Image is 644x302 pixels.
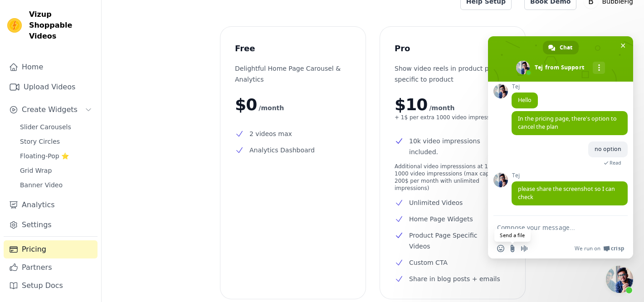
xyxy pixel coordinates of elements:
li: Home Page Widgets [395,214,511,224]
span: 10k video impressions included. [395,136,500,157]
span: Slider Carousels [20,122,71,132]
textarea: Compose your message... [497,224,604,232]
span: Vizup Shoppable Videos [29,9,94,42]
span: please share the screenshot so I can check [518,185,615,201]
span: In the pricing page, there's option to cancel the plan [518,115,617,131]
h3: Free [235,41,351,56]
span: Crisp [611,245,624,252]
a: Banner Video [15,179,98,191]
p: Show video reels in product pages specific to product [395,63,511,85]
a: Pricing [4,240,98,258]
span: Product Page Specific Videos [395,230,494,252]
span: Insert an emoji [497,245,504,252]
span: no option [595,145,621,153]
div: Close chat [606,266,633,293]
a: Slider Carousels [15,121,98,133]
span: Chat [560,41,572,54]
a: Home [4,58,98,76]
span: Additional video impresssions at 1$ per 1000 video impresssions (max capped at 200$ per month wit... [395,163,511,192]
span: Tej [512,83,538,90]
span: We run on [575,245,600,252]
li: 2 videos max [235,128,351,139]
span: Tej [512,172,628,179]
img: Vizup [7,18,22,33]
span: Banner Video [20,180,63,190]
li: Share in blog posts + emails [395,273,511,284]
span: /month [259,102,284,113]
span: Hello [518,96,532,104]
span: Audio message [521,245,528,252]
span: Create Widgets [22,104,78,115]
a: Floating-Pop ⭐ [15,150,98,162]
span: Story Circles [20,137,60,146]
div: More channels [593,62,605,74]
a: Analytics [4,196,98,214]
span: + 1$ per extra 1000 video impresssions [395,114,511,121]
span: Send a file [509,245,516,252]
a: We run onCrisp [575,245,624,252]
span: $0 [235,96,257,114]
li: Analytics Dashboard [235,145,351,156]
span: Grid Wrap [20,166,52,175]
a: Story Circles [15,135,98,148]
a: Upload Videos [4,78,98,96]
a: Grid Wrap [15,164,98,177]
span: $10 [395,96,427,114]
h3: Pro [395,41,511,56]
span: /month [429,102,454,113]
div: Chat [543,41,579,54]
a: Setup Docs [4,277,98,295]
span: Close chat [618,41,628,50]
span: Read [610,160,621,166]
button: Create Widgets [4,101,98,119]
a: Partners [4,258,98,277]
p: Delightful Home Page Carousel & Analytics [235,63,351,85]
li: Unlimited Videos [395,197,511,208]
span: Floating-Pop ⭐ [20,151,69,161]
a: Settings [4,216,98,234]
li: Custom CTA [395,257,511,268]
